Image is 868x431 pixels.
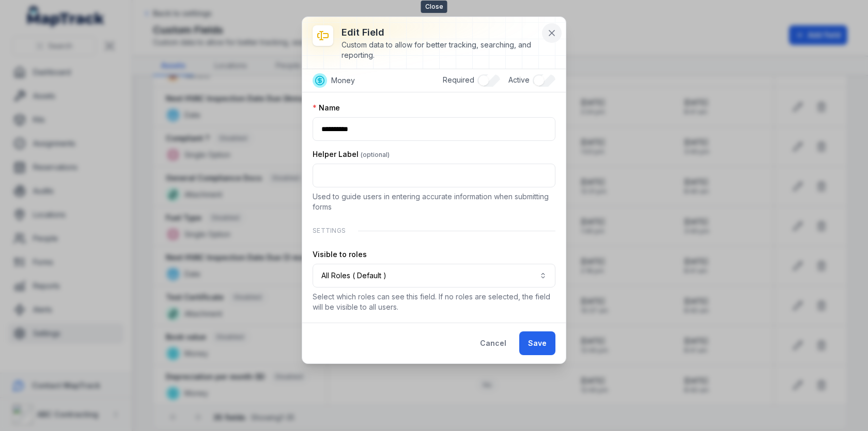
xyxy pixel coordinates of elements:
[519,331,555,355] button: Save
[313,220,555,241] div: Settings
[342,40,539,60] div: Custom data to allow for better tracking, searching, and reporting.
[421,1,447,13] span: Close
[313,264,555,288] button: All Roles ( Default )
[443,75,474,84] span: Required
[508,75,530,84] span: Active
[313,117,555,141] input: :rk2:-form-item-label
[313,164,555,187] input: :rk3:-form-item-label
[313,292,555,312] p: Select which roles can see this field. If no roles are selected, the field will be visible to all...
[313,191,555,212] p: Used to guide users in entering accurate information when submitting forms
[313,149,390,159] label: Helper Label
[313,249,367,260] label: Visible to roles
[331,75,355,86] span: Money
[471,331,515,355] button: Cancel
[313,103,340,113] label: Name
[342,25,539,40] h3: Edit field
